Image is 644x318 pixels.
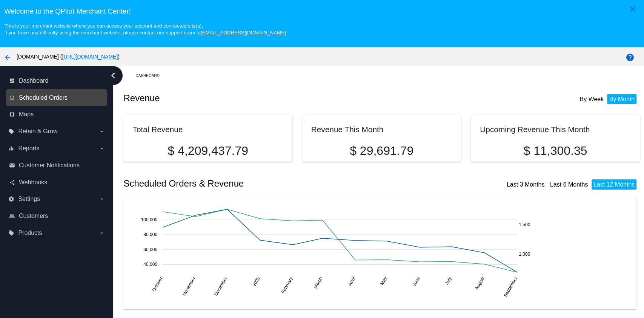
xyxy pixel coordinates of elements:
a: people_outline Customers [9,210,105,222]
i: local_offer [8,230,14,236]
span: Customers [19,213,48,219]
a: Dashboard [135,70,166,82]
text: April [347,276,357,287]
a: Last 12 Months [593,181,635,188]
a: [EMAIL_ADDRESS][DOMAIN_NAME] [201,30,286,36]
text: 80,000 [144,232,158,237]
a: map Maps [9,108,105,120]
span: Retain & Grow [18,128,57,135]
i: arrow_drop_down [99,128,105,134]
span: Scheduled Orders [19,94,68,101]
span: Webhooks [19,179,47,186]
i: arrow_drop_down [99,145,105,151]
i: equalizer [8,145,14,151]
mat-icon: close [628,5,637,14]
li: By Week [578,94,606,104]
i: map [9,111,15,117]
text: October [151,276,164,293]
h2: Revenue [123,93,381,103]
mat-icon: arrow_back [3,53,12,62]
text: 1,500 [519,222,530,227]
h2: Revenue This Month [311,125,384,134]
text: November [181,276,197,297]
text: July [444,276,453,286]
mat-icon: help [626,53,635,62]
text: June [412,276,421,287]
i: update [9,95,15,101]
a: email Customer Notifications [9,159,105,171]
a: dashboard Dashboard [9,75,105,87]
span: Settings [18,196,40,202]
p: $ 29,691.79 [311,144,452,158]
i: email [9,162,15,168]
h3: Welcome to the QPilot Merchant Center! [4,7,639,15]
i: dashboard [9,78,15,84]
text: 60,000 [144,247,158,252]
i: people_outline [9,213,15,219]
text: 1,000 [519,252,530,257]
li: By Month [607,94,636,104]
a: [URL][DOMAIN_NAME] [62,54,118,60]
h2: Scheduled Orders & Revenue [123,178,381,189]
span: Customer Notifications [19,162,80,169]
i: settings [8,196,14,202]
p: $ 11,300.35 [480,144,630,158]
text: September [503,276,518,298]
i: share [9,179,15,185]
h2: Upcoming Revenue This Month [480,125,590,134]
text: May [379,276,388,286]
a: Last 3 Months [507,181,545,188]
text: March [313,276,324,290]
i: arrow_drop_down [99,230,105,236]
a: update Scheduled Orders [9,92,105,104]
span: [DOMAIN_NAME] ( ) [17,54,120,60]
p: $ 4,209,437.79 [132,144,283,158]
span: Maps [19,111,34,118]
text: 40,000 [144,262,158,267]
text: August [474,276,486,291]
small: This is your merchant website where you can access your account and connected site(s). If you hav... [4,23,286,36]
text: 100,000 [141,217,158,222]
span: Reports [18,145,39,152]
text: 2025 [252,276,261,287]
h2: Total Revenue [132,125,183,134]
text: December [213,276,228,297]
i: local_offer [8,128,14,134]
span: Dashboard [19,77,48,84]
i: chevron_left [107,69,119,82]
i: arrow_drop_down [99,196,105,202]
a: share Webhooks [9,176,105,188]
text: February [280,276,294,295]
span: Products [18,230,42,236]
a: Last 6 Months [550,181,588,188]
